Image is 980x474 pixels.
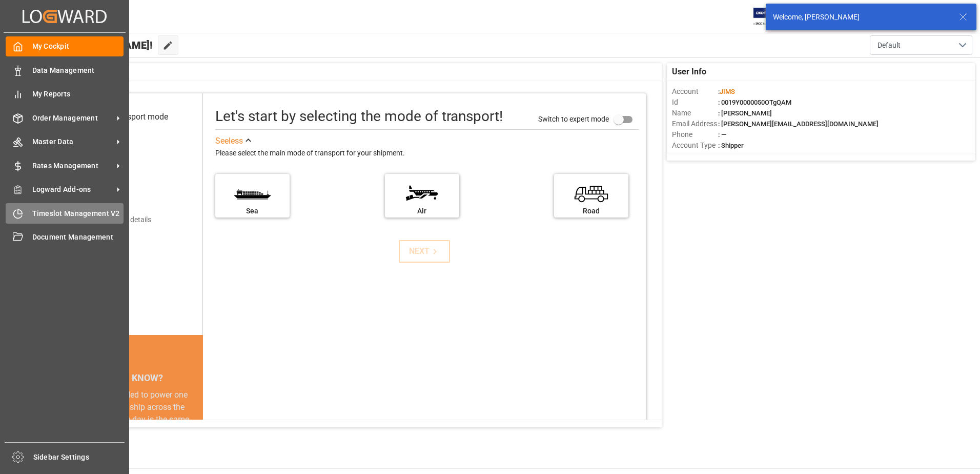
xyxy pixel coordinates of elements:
[390,206,454,216] div: Air
[409,245,440,258] div: NEXT
[672,108,718,118] span: Name
[718,88,735,95] span: :
[718,109,772,117] span: : [PERSON_NAME]
[672,118,718,129] span: Email Address
[672,66,706,78] span: User Info
[672,97,718,108] span: Id
[32,208,124,219] span: Timeslot Management V2
[6,203,124,223] a: Timeslot Management V2
[32,136,113,147] span: Master Data
[672,129,718,140] span: Phone
[215,106,503,127] div: Let's start by selecting the mode of transport!
[32,113,113,124] span: Order Management
[559,206,623,216] div: Road
[33,452,125,463] span: Sidebar Settings
[399,240,450,263] button: NEXT
[6,36,124,56] a: My Cockpit
[773,12,949,23] div: Welcome, [PERSON_NAME]
[32,65,124,76] span: Data Management
[538,114,609,123] span: Switch to expert mode
[718,120,879,128] span: : [PERSON_NAME][EMAIL_ADDRESS][DOMAIN_NAME]
[718,131,726,139] span: : —
[6,60,124,80] a: Data Management
[720,88,735,95] span: JIMS
[753,8,789,26] img: Exertis%20JAM%20-%20Email%20Logo.jpg_1722504956.jpg
[32,89,124,100] span: My Reports
[6,84,124,104] a: My Reports
[718,98,791,106] span: : 0019Y0000050OTgQAM
[43,35,153,55] span: Hello [PERSON_NAME]!
[32,184,113,195] span: Logward Add-ons
[870,35,972,55] button: open menu
[87,214,151,225] div: Add shipping details
[32,232,124,243] span: Document Management
[215,147,639,160] div: Please select the main mode of transport for your shipment.
[215,135,243,147] div: See less
[220,206,284,216] div: Sea
[32,41,124,52] span: My Cockpit
[32,161,113,171] span: Rates Management
[718,142,744,149] span: : Shipper
[672,86,718,97] span: Account
[6,227,124,247] a: Document Management
[877,40,901,51] span: Default
[672,140,718,151] span: Account Type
